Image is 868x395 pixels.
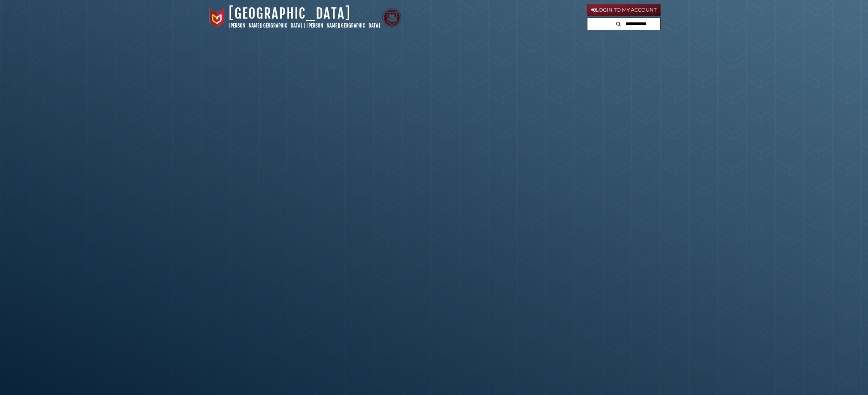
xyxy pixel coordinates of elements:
button: Search [614,18,623,28]
a: [GEOGRAPHIC_DATA] [229,5,351,22]
span: | [303,22,305,29]
img: Calvin Theological Seminary [382,8,401,28]
a: [PERSON_NAME][GEOGRAPHIC_DATA] [229,22,302,29]
a: [PERSON_NAME][GEOGRAPHIC_DATA] [307,22,380,29]
i: Search [616,21,621,26]
a: Login to My Account [587,4,661,16]
img: Calvin University [207,8,227,28]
